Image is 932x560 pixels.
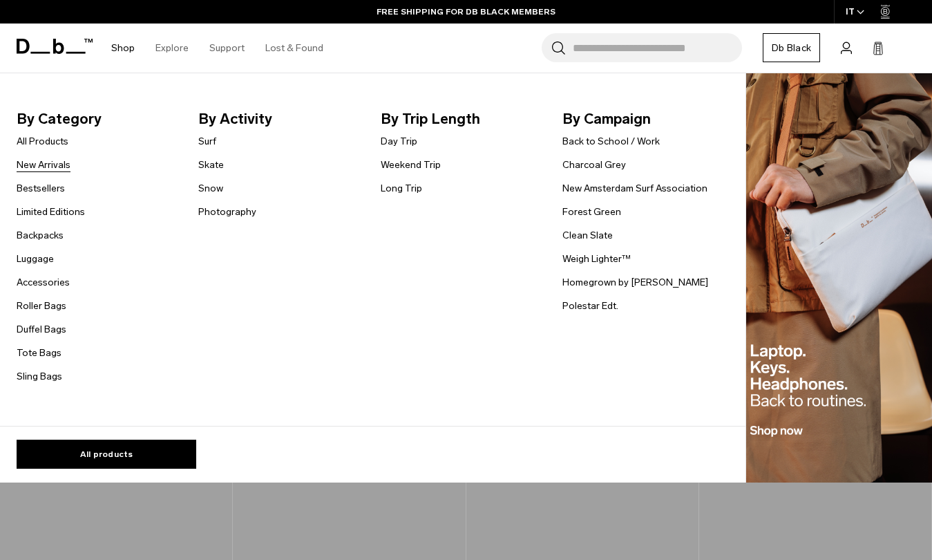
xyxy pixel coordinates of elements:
a: Explore [155,24,189,73]
a: New Arrivals [17,158,70,172]
a: Surf [198,134,216,149]
a: Luggage [17,252,54,266]
a: Db Black [763,33,820,62]
a: Lost & Found [265,24,323,73]
a: Shop [111,24,135,73]
a: New Amsterdam Surf Association [562,181,707,196]
a: Day Trip [381,134,417,149]
a: Skate [198,158,224,172]
a: All products [17,440,196,469]
a: Roller Bags [17,299,66,313]
a: Limited Editions [17,205,85,219]
a: All Products [17,134,68,149]
span: By Campaign [562,108,722,130]
a: Sling Bags [17,369,62,384]
a: Photography [198,205,256,219]
a: Weigh Lighter™ [562,252,631,266]
a: Homegrown by [PERSON_NAME] [562,275,708,290]
a: Charcoal Grey [562,158,626,172]
a: Back to School / Work [562,134,660,149]
span: By Category [17,108,176,130]
img: Db [746,73,932,483]
a: Forest Green [562,205,621,219]
a: Long Trip [381,181,422,196]
a: Duffel Bags [17,322,66,337]
a: Accessories [17,275,70,290]
a: Snow [198,181,223,196]
span: By Trip Length [381,108,540,130]
a: Tote Bags [17,346,61,360]
span: By Activity [198,108,358,130]
a: FREE SHIPPING FOR DB BLACK MEMBERS [377,6,555,18]
a: Bestsellers [17,181,65,196]
a: Polestar Edt. [562,299,618,313]
a: Support [209,24,245,73]
a: Weekend Trip [381,158,441,172]
a: Clean Slate [562,228,613,243]
nav: Main Navigation [101,24,334,73]
a: Backpacks [17,228,64,243]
